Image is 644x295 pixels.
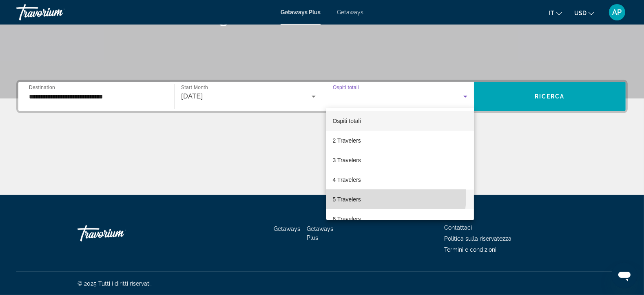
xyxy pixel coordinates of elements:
[333,194,361,204] span: 5 Travelers
[333,175,361,185] span: 4 Travelers
[333,118,361,124] span: Ospiti totali
[611,262,637,288] iframe: Buton lansare fereastră mesagerie
[333,214,361,224] span: 6 Travelers
[333,155,361,165] span: 3 Travelers
[333,136,361,145] span: 2 Travelers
